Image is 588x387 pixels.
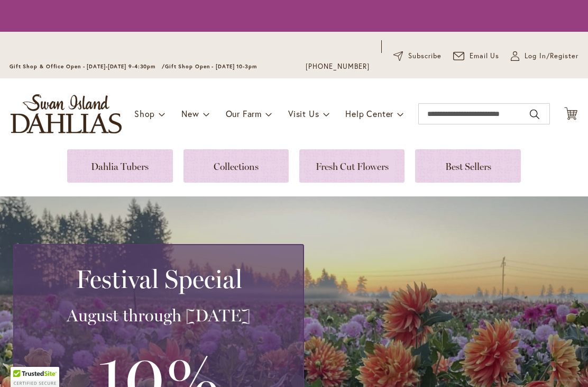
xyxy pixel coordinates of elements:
[10,63,165,70] span: Gift Shop & Office Open - [DATE]-[DATE] 9-4:30pm /
[181,108,199,119] span: New
[393,51,442,61] a: Subscribe
[27,264,290,294] h2: Festival Special
[470,51,500,61] span: Email Us
[525,51,578,61] span: Log In/Register
[408,51,442,61] span: Subscribe
[134,108,155,119] span: Shop
[27,305,290,326] h3: August through [DATE]
[11,94,122,133] a: store logo
[306,61,370,72] a: [PHONE_NUMBER]
[226,108,262,119] span: Our Farm
[288,108,319,119] span: Visit Us
[511,51,578,61] a: Log In/Register
[453,51,500,61] a: Email Us
[530,106,539,123] button: Search
[345,108,393,119] span: Help Center
[165,63,257,70] span: Gift Shop Open - [DATE] 10-3pm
